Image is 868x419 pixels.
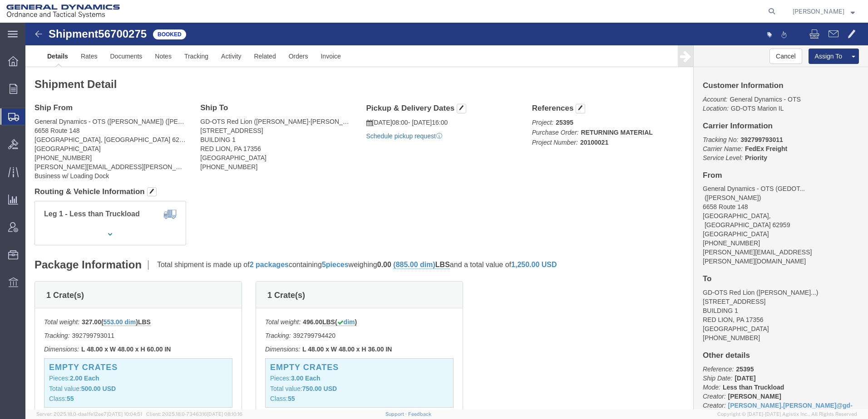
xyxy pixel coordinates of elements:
[793,6,844,16] span: Aaron Craig
[36,411,142,417] span: Server: 2025.18.0-daa1fe12ee7
[385,411,408,417] a: Support
[792,6,855,17] button: [PERSON_NAME]
[408,411,431,417] a: Feedback
[6,5,120,18] img: logo
[717,410,857,418] span: Copyright © [DATE]-[DATE] Agistix Inc., All Rights Reserved
[107,411,142,417] span: [DATE] 10:04:51
[25,23,868,409] iframe: FS Legacy Container
[207,411,242,417] span: [DATE] 08:10:16
[146,411,242,417] span: Client: 2025.18.0-7346316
